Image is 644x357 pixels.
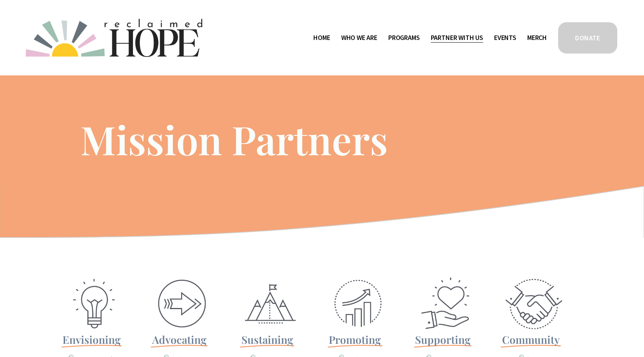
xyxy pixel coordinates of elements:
span: Supporting [415,332,470,346]
span: Community [502,332,560,346]
span: Envisioning [63,332,121,346]
img: Reclaimed Hope Initiative [26,19,202,57]
span: Mission Partners [80,113,388,165]
span: Promoting [329,332,381,346]
span: Partner With Us [431,32,483,43]
a: Home [313,32,330,44]
a: DONATE [557,21,618,55]
a: folder dropdown [388,32,420,44]
span: Sustaining [241,332,293,346]
a: Merch [527,32,547,44]
span: Advocating [152,332,206,346]
a: Events [494,32,516,44]
span: Programs [388,32,420,43]
a: folder dropdown [431,32,483,44]
a: folder dropdown [341,32,377,44]
span: Who We Are [341,32,377,43]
